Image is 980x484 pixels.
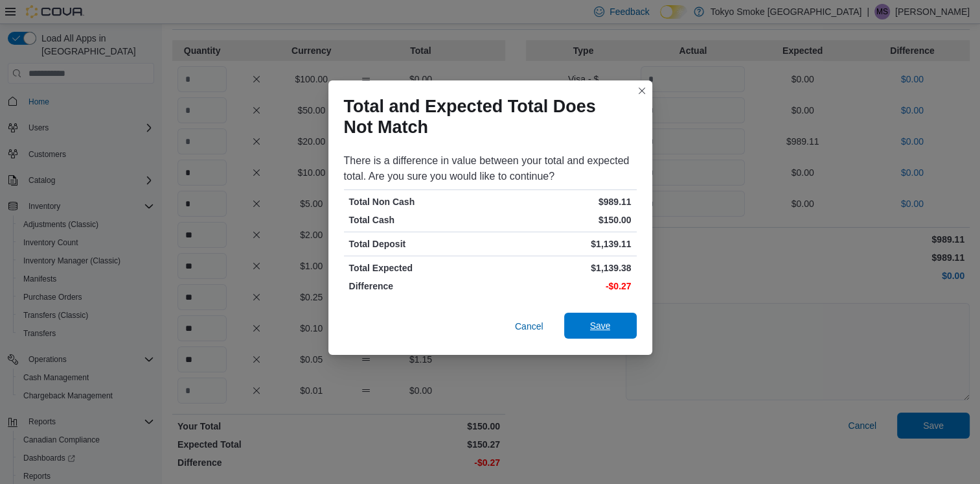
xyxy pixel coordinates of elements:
button: Save [564,313,637,339]
p: $1,139.38 [493,261,632,274]
p: -$0.27 [493,280,632,293]
p: Total Non Cash [349,195,488,208]
h1: Total and Expected Total Does Not Match [344,96,626,138]
p: Total Expected [349,261,488,274]
p: Total Deposit [349,237,488,250]
button: Cancel [510,313,549,339]
p: Total Cash [349,213,488,226]
span: Save [590,319,611,332]
span: Cancel [515,320,543,333]
p: $989.11 [493,195,632,208]
div: There is a difference in value between your total and expected total. Are you sure you would like... [344,153,637,184]
button: Closes this modal window [634,83,650,99]
p: Difference [349,280,488,293]
p: $150.00 [493,213,632,226]
p: $1,139.11 [493,237,632,250]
